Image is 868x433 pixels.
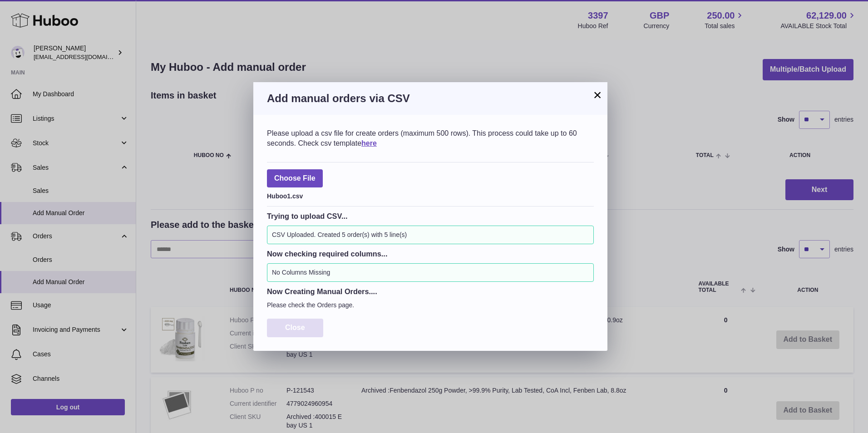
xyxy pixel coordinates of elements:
h3: Now Creating Manual Orders.... [267,286,594,296]
button: Close [267,319,323,337]
div: CSV Uploaded. Created 5 order(s) with 5 line(s) [267,226,594,244]
h3: Now checking required columns... [267,249,594,259]
span: Choose File [267,169,323,188]
a: here [361,139,377,147]
p: Please check the Orders page. [267,301,594,310]
span: Close [285,324,305,331]
h3: Trying to upload CSV... [267,211,594,221]
div: No Columns Missing [267,263,594,282]
div: Huboo1.csv [267,190,594,201]
h3: Add manual orders via CSV [267,91,594,106]
button: × [592,89,603,100]
div: Please upload a csv file for create orders (maximum 500 rows). This process could take up to 60 s... [267,128,594,148]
